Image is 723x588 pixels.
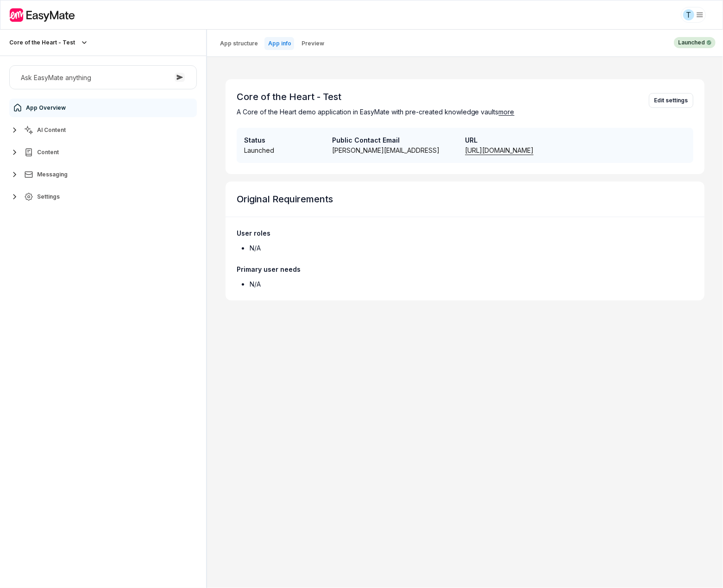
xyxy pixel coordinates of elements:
button: Core of the Heart - Test [9,37,90,48]
p: App info [268,40,291,47]
button: Edit settings [649,93,693,108]
p: URL [465,135,686,145]
span: Messaging [37,171,68,178]
p: N/A [250,243,693,253]
p: Launched [244,145,333,156]
p: Status [244,135,333,145]
span: App Overview [26,104,66,112]
p: A Core of the Heart demo application in EasyMate with pre-created knowledge vaults [237,107,499,117]
div: T [683,9,694,20]
span: Settings [37,193,60,200]
a: [URL][DOMAIN_NAME] [465,146,534,154]
p: Preview [302,40,324,47]
a: App Overview [9,99,197,117]
p: Original Requirements [237,193,333,206]
span: AI Content [37,126,66,134]
p: User roles [237,228,693,238]
button: AI Content [9,121,197,139]
p: Core of the Heart - Test [237,90,518,103]
span: more [499,107,515,117]
p: N/A [250,279,693,289]
button: Ask EasyMate anything [9,65,197,89]
button: Messaging [9,165,197,184]
p: Primary user needs [237,264,693,275]
p: [PERSON_NAME][EMAIL_ADDRESS] [333,145,465,156]
p: Public Contact Email [333,135,465,145]
button: Settings [9,188,197,206]
span: Content [37,149,59,156]
p: Launched [678,38,705,47]
p: Core of the Heart - Test [9,39,75,46]
p: App structure [220,40,258,47]
button: Content [9,143,197,162]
